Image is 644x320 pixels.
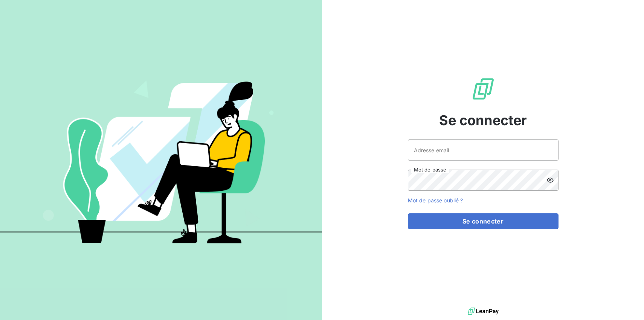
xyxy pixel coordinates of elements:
[408,197,463,204] a: Mot de passe oublié ?
[408,213,559,229] button: Se connecter
[439,110,527,130] span: Se connecter
[468,306,499,317] img: logo
[471,77,495,101] img: Logo LeanPay
[408,139,559,161] input: placeholder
